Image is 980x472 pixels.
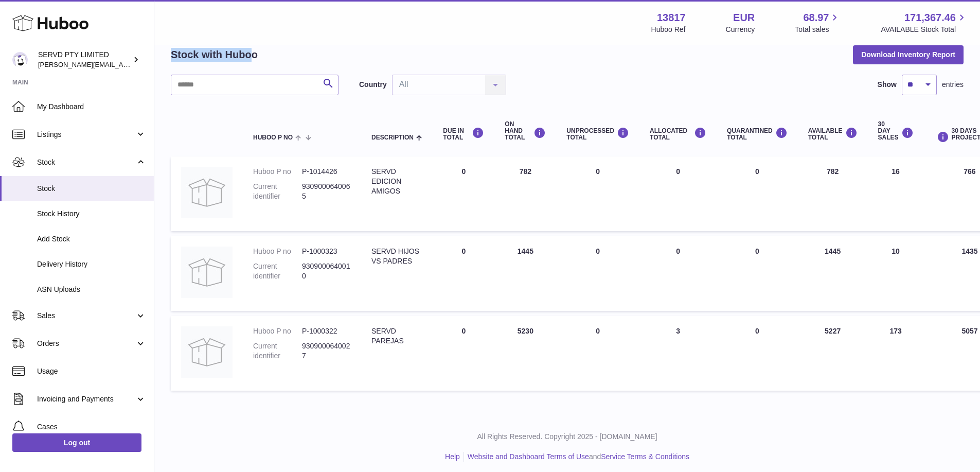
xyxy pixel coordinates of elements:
[881,11,968,34] a: 171,367.46 AVAILABLE Stock Total
[566,127,629,141] div: UNPROCESSED Total
[181,326,233,378] img: product image
[37,285,146,294] span: ASN Uploads
[494,316,556,391] td: 5230
[755,167,759,176] span: 0
[302,247,351,256] dd: P-1000323
[38,60,206,68] span: [PERSON_NAME][EMAIL_ADDRESS][DOMAIN_NAME]
[795,11,841,34] a: 68.97 Total sales
[650,127,706,141] div: ALLOCATED Total
[181,247,233,298] img: product image
[253,247,302,256] dt: Huboo P no
[12,52,28,67] img: greg@servdcards.com
[433,316,494,391] td: 0
[639,236,717,311] td: 0
[371,247,422,266] div: SERVD HIJOS VS PADRES
[37,259,146,269] span: Delivery History
[808,127,858,141] div: AVAILABLE Total
[556,316,639,391] td: 0
[868,316,924,391] td: 173
[37,234,146,244] span: Add Stock
[371,167,422,196] div: SERVD EDICION AMIGOS
[942,80,964,90] span: entries
[494,156,556,231] td: 782
[37,422,146,432] span: Cases
[798,236,868,311] td: 1445
[253,326,302,336] dt: Huboo P no
[171,48,258,62] h2: Stock with Huboo
[433,236,494,311] td: 0
[38,50,131,69] div: SERVD PTY LIMITED
[733,11,755,25] strong: EUR
[639,156,717,231] td: 0
[359,80,387,90] label: Country
[253,261,302,281] dt: Current identifier
[37,130,135,139] span: Listings
[37,311,135,321] span: Sales
[755,327,759,335] span: 0
[868,156,924,231] td: 16
[878,121,914,142] div: 30 DAY SALES
[302,261,351,281] dd: 9309000640010
[651,25,686,34] div: Huboo Ref
[556,156,639,231] td: 0
[253,341,302,361] dt: Current identifier
[639,316,717,391] td: 3
[727,127,788,141] div: QUARANTINED Total
[302,167,351,177] dd: P-1014426
[37,158,135,167] span: Stock
[253,134,293,141] span: Huboo P no
[443,127,484,141] div: DUE IN TOTAL
[803,11,829,25] span: 68.97
[904,11,956,25] span: 171,367.46
[795,25,841,34] span: Total sales
[726,25,755,34] div: Currency
[163,432,972,442] p: All Rights Reserved. Copyright 2025 - [DOMAIN_NAME]
[868,236,924,311] td: 10
[853,45,964,64] button: Download Inventory Report
[371,326,422,346] div: SERVD PAREJAS
[445,452,460,461] a: Help
[556,236,639,311] td: 0
[464,452,689,462] li: and
[37,394,135,404] span: Invoicing and Payments
[601,452,689,461] a: Service Terms & Conditions
[302,341,351,361] dd: 9309000640027
[505,121,546,142] div: ON HAND Total
[881,25,968,34] span: AVAILABLE Stock Total
[181,167,233,218] img: product image
[37,209,146,219] span: Stock History
[253,167,302,177] dt: Huboo P no
[37,102,146,112] span: My Dashboard
[755,247,759,255] span: 0
[302,326,351,336] dd: P-1000322
[371,134,414,141] span: Description
[798,316,868,391] td: 5227
[37,339,135,348] span: Orders
[468,452,589,461] a: Website and Dashboard Terms of Use
[37,184,146,194] span: Stock
[433,156,494,231] td: 0
[12,433,141,452] a: Log out
[657,11,686,25] strong: 13817
[494,236,556,311] td: 1445
[302,182,351,201] dd: 9309000640065
[253,182,302,201] dt: Current identifier
[37,366,146,376] span: Usage
[878,80,897,90] label: Show
[798,156,868,231] td: 782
